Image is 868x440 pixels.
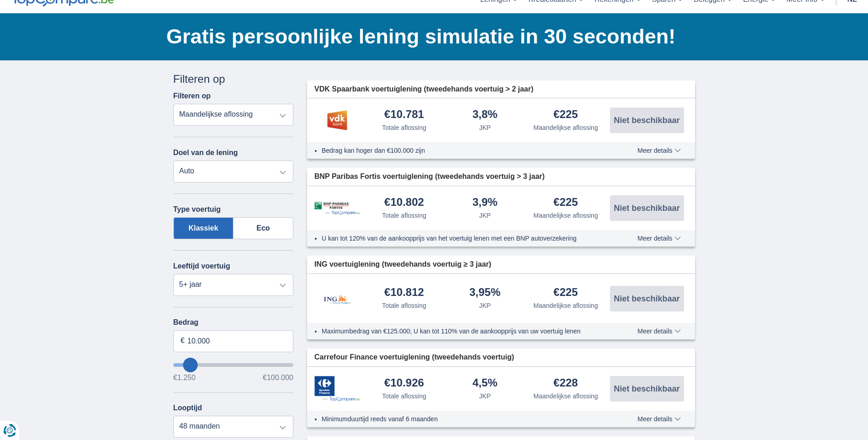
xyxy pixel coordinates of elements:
[472,197,497,209] div: 3,9%
[173,318,294,327] label: Bedrag
[637,328,680,334] span: Meer details
[314,109,360,132] img: product.pl.alt VDK bank
[610,376,684,402] button: Niet beschikbaar
[610,195,684,221] button: Niet beschikbaar
[479,123,491,132] div: JKP
[472,109,497,121] div: 3,8%
[479,211,491,220] div: JKP
[637,416,680,422] span: Meer details
[382,123,426,132] div: Totale aflossing
[614,204,679,212] span: Niet beschikbaar
[314,283,360,314] img: product.pl.alt ING
[322,414,604,424] li: Minimumduurtijd reeds vanaf 6 maanden
[167,22,695,51] h1: Gratis persoonlijke lening simulatie in 30 seconden!
[314,172,545,182] span: BNP Paribas Fortis voertuiglening (tweedehands voertuig > 3 jaar)
[173,404,202,412] label: Looptijd
[384,377,424,390] div: €10.926
[173,205,221,214] label: Type voertuig
[534,123,598,132] div: Maandelijkse aflossing
[322,234,604,243] li: U kan tot 120% van de aankoopprijs van het voertuig lenen met een BNP autoverzekering
[314,352,514,363] span: Carrefour Finance voertuiglening (tweedehands voertuig)
[384,109,424,121] div: €10.781
[534,211,598,220] div: Maandelijkse aflossing
[173,374,196,381] span: €1.250
[534,392,598,401] div: Maandelijkse aflossing
[382,301,426,310] div: Totale aflossing
[479,392,491,401] div: JKP
[382,392,426,401] div: Totale aflossing
[631,235,687,242] button: Meer details
[322,146,604,155] li: Bedrag kan hoger dan €100.000 zijn
[173,71,294,87] div: Filteren op
[534,301,598,310] div: Maandelijkse aflossing
[472,377,497,390] div: 4,5%
[469,287,501,299] div: 3,95%
[631,327,687,335] button: Meer details
[181,336,185,346] span: €
[173,92,211,100] label: Filteren op
[554,377,578,390] div: €228
[637,235,680,241] span: Meer details
[173,149,238,157] label: Doel van de lening
[610,286,684,311] button: Niet beschikbaar
[263,374,293,381] span: €100.000
[631,147,687,154] button: Meer details
[554,287,578,299] div: €225
[631,415,687,423] button: Meer details
[479,301,491,310] div: JKP
[314,202,360,215] img: product.pl.alt BNP Paribas Fortis
[382,211,426,220] div: Totale aflossing
[614,385,679,393] span: Niet beschikbaar
[637,147,680,154] span: Meer details
[554,197,578,209] div: €225
[173,363,294,367] input: wantToBorrow
[314,84,534,95] span: VDK Spaarbank voertuiglening (tweedehands voertuig > 2 jaar)
[384,197,424,209] div: €10.802
[314,376,360,402] img: product.pl.alt Carrefour Finance
[173,217,234,239] label: Klassiek
[322,327,604,336] li: Maximumbedrag van €125.000; U kan tot 110% van de aankoopprijs van uw voertuig lenen
[614,295,679,303] span: Niet beschikbaar
[233,217,293,239] label: Eco
[610,107,684,133] button: Niet beschikbaar
[173,262,230,270] label: Leeftijd voertuig
[314,259,491,270] span: ING voertuiglening (tweedehands voertuig ≥ 3 jaar)
[554,109,578,121] div: €225
[614,116,679,124] span: Niet beschikbaar
[384,287,424,299] div: €10.812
